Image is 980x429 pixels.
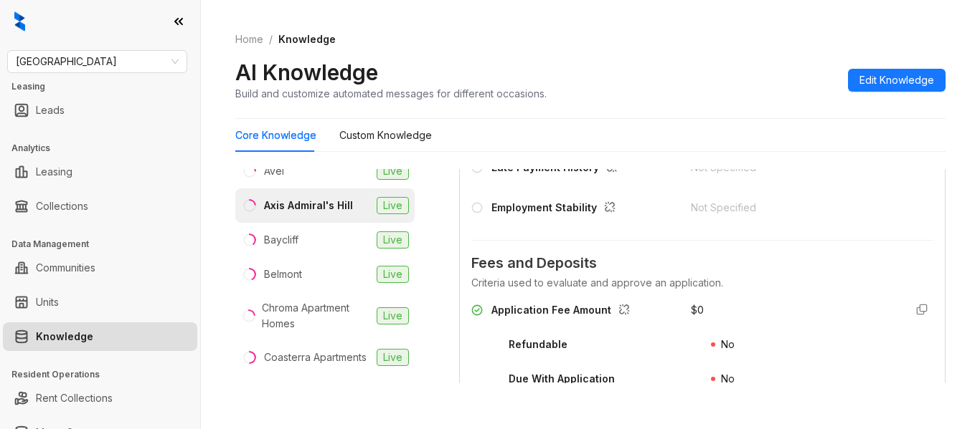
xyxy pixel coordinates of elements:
[36,322,93,351] a: Knowledge
[377,266,409,283] span: Live
[278,33,336,45] span: Knowledge
[491,160,623,178] div: Late Payment History
[471,275,933,291] div: Criteria used to evaluate and approve an application.
[859,72,934,88] span: Edit Knowledge
[471,252,933,274] span: Fees and Deposits
[377,197,409,214] span: Live
[264,232,298,248] div: Baycliff
[691,200,893,216] div: Not Specified
[36,288,59,317] a: Units
[377,349,409,366] span: Live
[339,127,432,143] div: Custom Knowledge
[264,350,367,365] div: Coasterra Apartments
[36,254,95,282] a: Communities
[11,80,200,93] h3: Leasing
[3,288,197,317] li: Units
[377,163,409,180] span: Live
[3,96,197,125] li: Leads
[3,322,197,351] li: Knowledge
[14,11,25,32] img: logo
[3,158,197,186] li: Leasing
[264,198,353,213] div: Axis Admiral's Hill
[36,158,72,186] a: Leasing
[11,142,200,155] h3: Analytics
[509,371,615,387] div: Due With Application
[11,238,200,251] h3: Data Management
[691,302,704,318] div: $ 0
[235,127,316,143] div: Core Knowledge
[264,266,302,282] div: Belmont
[491,302,636,321] div: Application Fee Amount
[235,86,547,101] div: Build and customize automated messages for different occasions.
[16,51,179,72] span: Fairfield
[36,192,88,221] a: Collections
[262,300,371,332] div: Chroma Apartment Homes
[848,69,946,92] button: Edit Knowledge
[721,338,735,350] span: No
[36,96,65,125] a: Leads
[491,200,621,218] div: Employment Stability
[264,163,284,179] div: Avel
[11,368,200,381] h3: Resident Operations
[36,384,113,413] a: Rent Collections
[232,32,266,47] a: Home
[509,337,567,352] div: Refundable
[377,307,409,324] span: Live
[3,254,197,282] li: Communities
[3,384,197,413] li: Rent Collections
[721,372,735,385] span: No
[235,59,378,86] h2: AI Knowledge
[377,231,409,249] span: Live
[3,192,197,221] li: Collections
[269,32,273,47] li: /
